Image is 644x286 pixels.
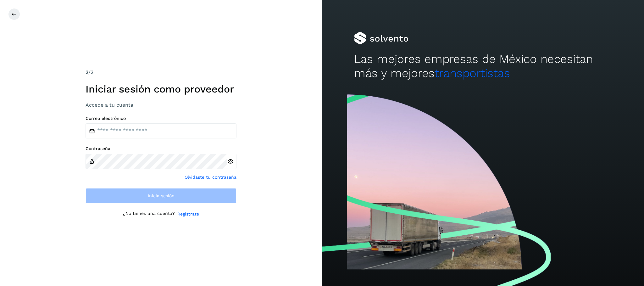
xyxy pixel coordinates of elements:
h2: Las mejores empresas de México necesitan más y mejores [354,52,612,80]
p: ¿No tienes una cuenta? [123,211,175,217]
h1: Iniciar sesión como proveedor [86,83,236,95]
label: Correo electrónico [86,116,236,121]
label: Contraseña [86,146,236,151]
a: Olvidaste tu contraseña [185,174,236,181]
h3: Accede a tu cuenta [86,102,236,108]
span: 2 [86,69,88,75]
div: /2 [86,69,236,76]
span: transportistas [435,66,510,80]
a: Regístrate [177,211,199,217]
span: Inicia sesión [148,193,175,198]
button: Inicia sesión [86,188,236,203]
